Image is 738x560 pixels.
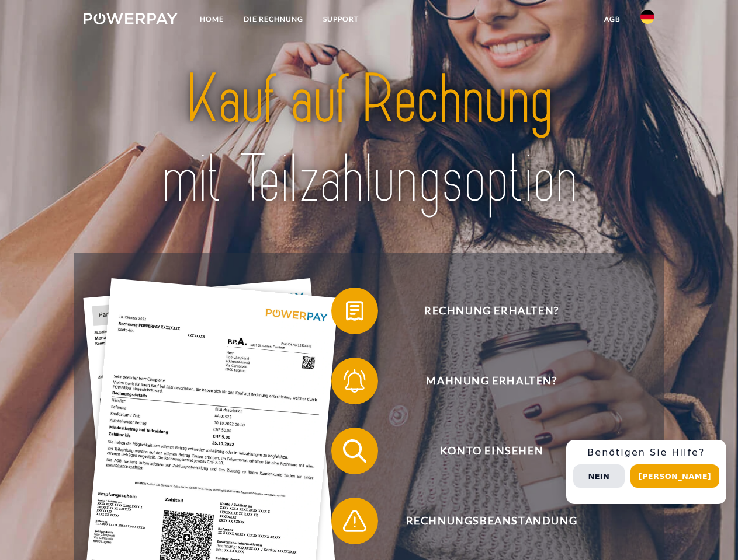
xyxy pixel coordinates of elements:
img: qb_warning.svg [340,506,369,535]
img: qb_bell.svg [340,366,369,395]
button: Nein [573,464,625,488]
a: SUPPORT [313,9,369,30]
button: Rechnungsbeanstandung [331,498,635,544]
button: [PERSON_NAME] [630,464,719,488]
img: title-powerpay_de.svg [112,56,626,223]
h3: Benötigen Sie Hilfe? [573,447,719,459]
span: Rechnungsbeanstandung [348,498,635,544]
span: Konto einsehen [348,428,635,474]
a: agb [594,9,630,30]
img: logo-powerpay-white.svg [84,13,178,24]
a: Home [190,9,234,30]
img: de [640,10,654,24]
a: DIE RECHNUNG [234,9,313,30]
span: Mahnung erhalten? [348,358,635,404]
div: Schnellhilfe [566,440,726,504]
span: Rechnung erhalten? [348,288,635,334]
button: Mahnung erhalten? [331,358,635,404]
img: qb_search.svg [340,436,369,466]
button: Konto einsehen [331,428,635,474]
img: qb_bill.svg [340,296,369,325]
button: Rechnung erhalten? [331,288,635,334]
